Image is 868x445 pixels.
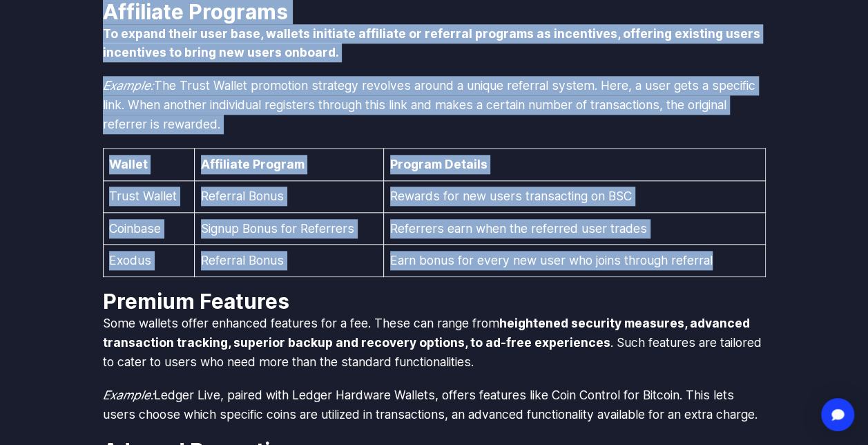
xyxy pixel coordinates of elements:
[103,314,766,372] p: Some wallets offer enhanced features for a fee. These can range from . Such features are tailored...
[109,157,148,171] strong: Wallet
[103,245,195,276] td: Exodus
[383,212,765,244] td: Referrers earn when the referred user trades
[103,388,154,402] em: Example:
[201,157,305,171] strong: Affiliate Program
[103,180,195,212] td: Trust Wallet
[821,398,854,431] div: Open Intercom Messenger
[103,26,760,60] strong: To expand their user base, wallets initiate affiliate or referral programs as incentives, offerin...
[103,76,766,134] p: The Trust Wallet promotion strategy revolves around a unique referral system. Here, a user gets a...
[390,157,488,171] strong: Program Details
[383,180,765,212] td: Rewards for new users transacting on BSC
[103,212,195,244] td: Coinbase
[195,180,384,212] td: Referral Bonus
[195,245,384,276] td: Referral Bonus
[195,212,384,244] td: Signup Bonus for Referrers
[103,386,766,424] p: Ledger Live, paired with Ledger Hardware Wallets, offers features like Coin Control for Bitcoin. ...
[103,289,289,314] strong: Premium Features
[383,245,765,276] td: Earn bonus for every new user who joins through referral
[103,78,154,93] em: Example:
